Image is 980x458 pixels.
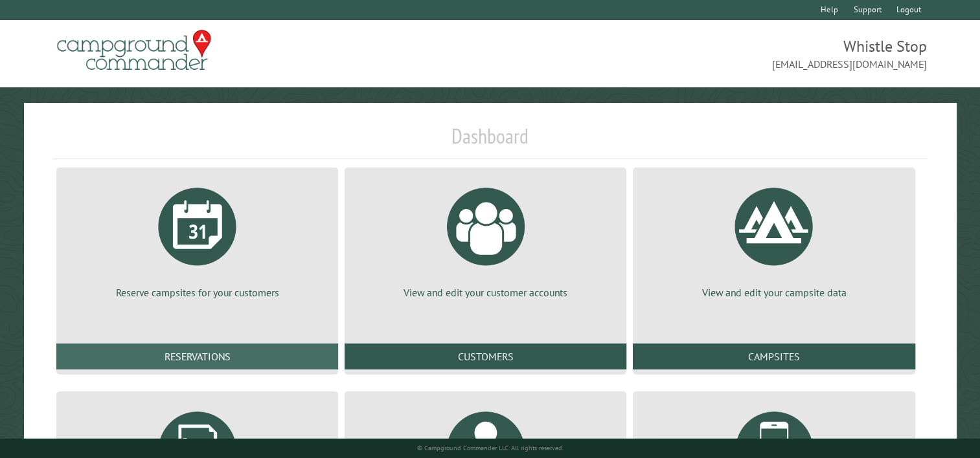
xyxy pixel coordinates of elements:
[53,124,927,159] h1: Dashboard
[648,285,899,300] p: View and edit your campsite data
[633,343,915,369] a: Campsites
[56,343,338,369] a: Reservations
[345,343,626,369] a: Customers
[490,36,928,72] span: Whistle Stop [EMAIL_ADDRESS][DOMAIN_NAME]
[72,178,323,300] a: Reserve campsites for your customers
[360,178,611,300] a: View and edit your customer accounts
[360,285,611,300] p: View and edit your customer accounts
[72,285,323,300] p: Reserve campsites for your customers
[53,25,215,76] img: Campground Commander
[648,178,899,300] a: View and edit your campsite data
[417,444,564,452] small: © Campground Commander LLC. All rights reserved.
